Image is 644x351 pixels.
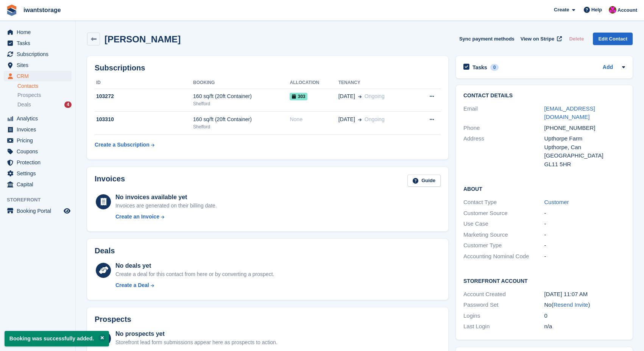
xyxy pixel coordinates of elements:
[95,64,441,72] h2: Subscriptions
[459,33,515,45] button: Sync payment methods
[463,241,544,250] div: Customer Type
[5,331,109,346] p: Booking was successfully added.
[4,38,72,48] a: menu
[95,141,150,149] div: Create a Subscription
[17,146,62,157] span: Coupons
[463,124,544,133] div: Phone
[472,64,487,71] h2: Tasks
[463,134,544,168] div: Address
[193,100,290,107] div: Shefford
[544,312,625,320] div: 0
[17,168,62,179] span: Settings
[365,93,385,99] span: Ongoing
[544,105,595,120] a: [EMAIL_ADDRESS][DOMAIN_NAME]
[193,92,290,100] div: 160 sq/ft (20ft Container)
[17,135,62,146] span: Pricing
[193,77,290,89] th: Booking
[95,92,193,100] div: 103272
[609,6,616,14] img: Jonathan
[554,6,569,14] span: Create
[463,105,544,122] div: Email
[95,315,131,324] h2: Prospects
[591,6,602,14] span: Help
[290,77,338,89] th: Allocation
[544,322,625,331] div: n/a
[17,101,31,108] span: Deals
[365,116,385,122] span: Ongoing
[115,270,274,278] div: Create a deal for this contact from here or by converting a prospect.
[17,38,62,48] span: Tasks
[544,231,625,239] div: -
[115,261,274,270] div: No deals yet
[290,115,338,123] div: None
[4,113,72,124] a: menu
[544,301,625,309] div: No
[4,168,72,179] a: menu
[463,290,544,299] div: Account Created
[544,134,625,143] div: Upthorpe Farm
[115,193,217,202] div: No invoices available yet
[64,101,72,108] div: 4
[4,124,72,135] a: menu
[338,92,355,100] span: [DATE]
[17,179,62,190] span: Capital
[463,312,544,320] div: Logins
[463,252,544,261] div: Accounting Nominal Code
[544,220,625,228] div: -
[603,63,613,72] a: Add
[463,209,544,218] div: Customer Source
[17,113,62,124] span: Analytics
[95,175,125,187] h2: Invoices
[463,301,544,309] div: Password Set
[290,93,307,100] span: 303
[4,206,72,216] a: menu
[4,146,72,157] a: menu
[490,64,499,71] div: 0
[17,27,62,37] span: Home
[463,185,625,192] h2: About
[193,123,290,130] div: Shefford
[617,6,637,14] span: Account
[115,202,217,210] div: Invoices are generated on their billing date.
[338,77,415,89] th: Tenancy
[463,220,544,228] div: Use Case
[463,198,544,207] div: Contact Type
[463,277,625,284] h2: Storefront Account
[4,60,72,70] a: menu
[17,206,62,216] span: Booking Portal
[17,91,72,99] a: Prospects
[554,301,588,308] a: Resend Invite
[17,60,62,70] span: Sites
[4,49,72,59] a: menu
[4,71,72,81] a: menu
[115,339,278,346] div: Storefront lead form submissions appear here as prospects to action.
[566,33,587,45] button: Delete
[95,77,193,89] th: ID
[17,157,62,168] span: Protection
[17,83,72,90] a: Contacts
[115,329,278,339] div: No prospects yet
[7,196,75,204] span: Storefront
[95,115,193,123] div: 103310
[552,301,590,308] span: ( )
[544,160,625,169] div: GL11 5HR
[463,322,544,331] div: Last Login
[17,92,41,99] span: Prospects
[521,35,554,43] span: View on Stripe
[62,206,72,215] a: Preview store
[104,34,181,44] h2: [PERSON_NAME]
[518,33,563,45] a: View on Stripe
[115,213,217,221] a: Create an Invoice
[544,241,625,250] div: -
[544,209,625,218] div: -
[544,252,625,261] div: -
[95,138,154,152] a: Create a Subscription
[20,4,64,16] a: iwantstorage
[17,124,62,135] span: Invoices
[544,151,625,160] div: [GEOGRAPHIC_DATA]
[4,179,72,190] a: menu
[17,101,72,109] a: Deals 4
[6,5,17,16] img: stora-icon-8386f47178a22dfd0bd8f6a31ec36ba5ce8667c1dd55bd0f319d3a0aa187defe.svg
[463,231,544,239] div: Marketing Source
[4,135,72,146] a: menu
